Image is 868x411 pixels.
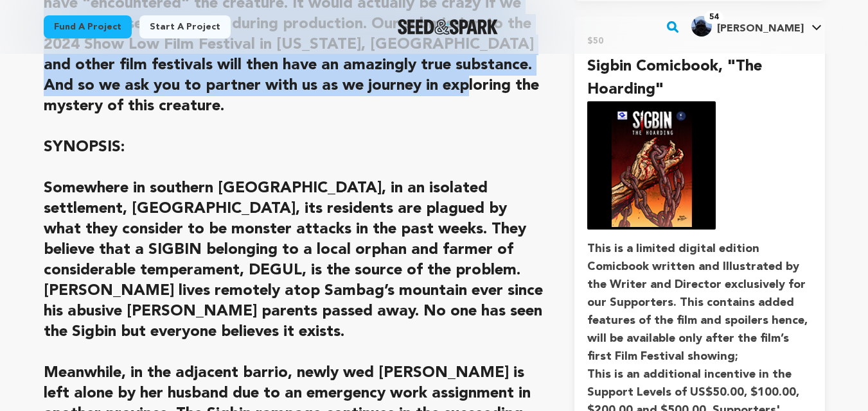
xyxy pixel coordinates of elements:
strong: SYNOPSIS: [44,140,125,155]
h3: This is a limited digital edition Comicbook written and Illustrated by the Writer and Director ex... [587,240,811,365]
img: incentive [587,101,716,230]
a: Direk R.'s Profile [689,13,824,37]
img: Seed&Spark Logo Dark Mode [398,19,499,35]
h4: Sigbin Comicbook, "The Hoarding" [587,55,811,101]
a: Fund a project [44,15,132,38]
a: Seed&Spark Homepage [398,19,499,35]
img: 828d91098be1fe6c.jpg [691,16,712,37]
h2: Somewhere in southern [GEOGRAPHIC_DATA], in an isolated settlement, [GEOGRAPHIC_DATA], its reside... [44,178,544,342]
div: Direk R.'s Profile [691,16,804,37]
a: Start a project [139,15,231,38]
span: Direk R.'s Profile [689,13,824,40]
span: 54 [704,11,723,24]
span: [PERSON_NAME] [717,24,804,34]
